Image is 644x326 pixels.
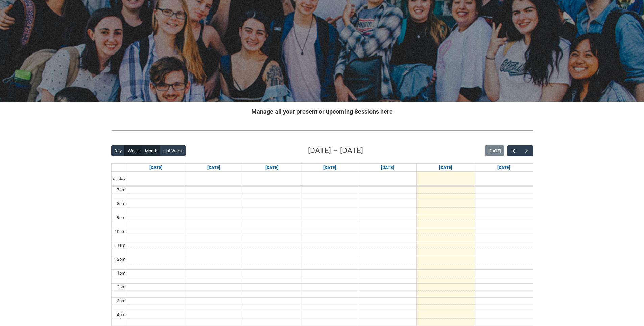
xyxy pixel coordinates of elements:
[116,298,127,304] div: 3pm
[380,164,396,172] a: Go to August 14, 2025
[160,145,186,156] button: List Week
[113,242,127,249] div: 11am
[111,145,125,156] button: Day
[485,145,504,156] button: [DATE]
[264,164,280,172] a: Go to August 12, 2025
[438,164,454,172] a: Go to August 15, 2025
[111,107,533,116] h2: Manage all your present or upcoming Sessions here
[116,270,127,277] div: 1pm
[116,187,127,193] div: 7am
[507,145,520,156] button: Previous Week
[116,200,127,207] div: 8am
[112,175,127,182] span: all-day
[148,164,164,172] a: Go to August 10, 2025
[116,284,127,290] div: 2pm
[322,164,338,172] a: Go to August 13, 2025
[124,145,142,156] button: Week
[113,228,127,235] div: 10am
[520,145,533,156] button: Next Week
[111,127,533,134] img: REDU_GREY_LINE
[206,164,222,172] a: Go to August 11, 2025
[113,256,127,263] div: 12pm
[142,145,160,156] button: Month
[116,214,127,221] div: 9am
[308,145,363,156] h2: [DATE] – [DATE]
[496,164,512,172] a: Go to August 16, 2025
[116,311,127,318] div: 4pm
